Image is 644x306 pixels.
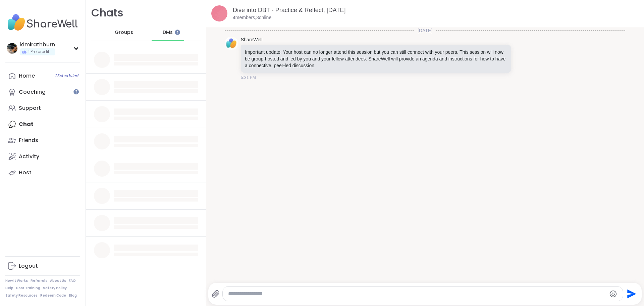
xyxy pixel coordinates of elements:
[609,290,617,298] button: Emoji picker
[5,68,80,84] a: Home2Scheduled
[211,5,227,21] img: Dive into DBT - Practice & Reflect, Sep 10
[5,100,80,116] a: Support
[16,286,40,291] a: Host Training
[5,84,80,100] a: Coaching
[414,27,436,34] span: [DATE]
[623,286,638,301] button: Send
[5,286,13,291] a: Help
[5,278,28,283] a: How It Works
[55,73,78,79] span: 2 Scheduled
[50,278,66,283] a: About Us
[233,14,271,21] p: 4 members, 3 online
[20,41,55,48] div: kimirathburn
[5,148,80,165] a: Activity
[225,37,238,50] img: https://sharewell-space-live.sfo3.digitaloceanspaces.com/user-generated/3f132bb7-f98b-4da5-9917-9...
[40,293,66,298] a: Redeem Code
[69,278,76,283] a: FAQ
[115,29,133,36] span: Groups
[19,137,38,144] div: Friends
[233,7,345,13] a: Dive into DBT - Practice & Reflect, [DATE]
[163,29,173,36] span: DMs
[5,258,80,274] a: Logout
[7,43,17,54] img: kimirathburn
[19,88,46,96] div: Coaching
[31,278,47,283] a: Referrals
[19,72,35,80] div: Home
[19,262,38,270] div: Logout
[228,291,606,297] textarea: Type your message
[245,49,507,69] p: Important update: Your host can no longer attend this session but you can still connect with your...
[241,37,262,43] a: ShareWell
[28,49,49,55] span: 1 Pro credit
[73,89,79,94] iframe: Spotlight
[175,30,180,35] iframe: Spotlight
[19,169,32,176] div: Host
[5,293,38,298] a: Safety Resources
[69,293,77,298] a: Blog
[43,286,67,291] a: Safety Policy
[5,165,80,181] a: Host
[241,75,256,81] span: 5:31 PM
[5,132,80,148] a: Friends
[19,153,39,160] div: Activity
[5,11,80,34] img: ShareWell Nav Logo
[19,104,41,112] div: Support
[91,5,123,20] h1: Chats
